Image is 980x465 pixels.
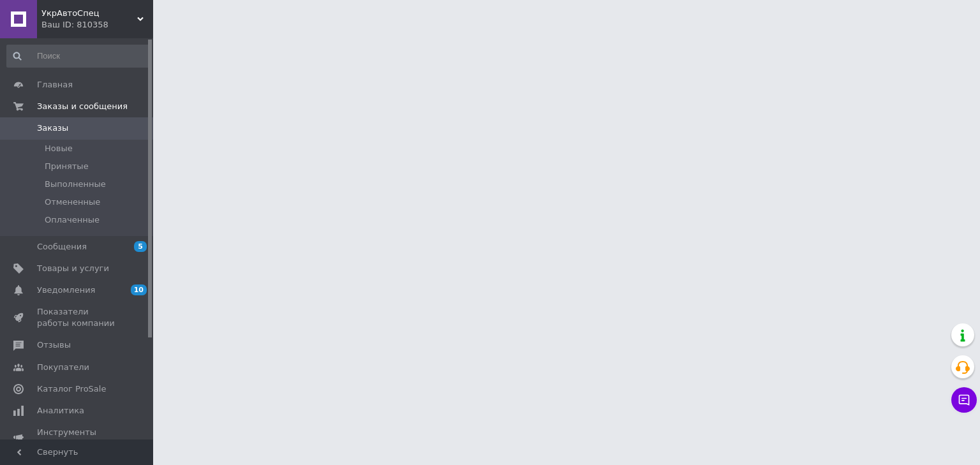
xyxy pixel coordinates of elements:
div: Ваш ID: 810358 [41,19,153,31]
span: Каталог ProSale [37,383,106,395]
span: Выполненные [45,179,106,190]
span: Заказы и сообщения [37,101,128,112]
span: Принятые [45,161,89,172]
span: Сообщения [37,241,87,253]
span: 5 [134,241,147,252]
span: Заказы [37,122,68,134]
span: Аналитика [37,405,84,417]
span: Главная [37,79,73,91]
span: Инструменты вебмастера и SEO [37,427,118,450]
span: Отмененные [45,196,100,208]
span: Покупатели [37,362,89,373]
span: 10 [131,284,147,295]
span: Новые [45,143,73,154]
span: Отзывы [37,339,71,351]
span: УкрАвтоСпец [41,8,137,19]
span: Оплаченные [45,214,100,226]
button: Чат с покупателем [951,387,977,413]
span: Товары и услуги [37,263,109,274]
input: Поиск [6,45,151,68]
span: Показатели работы компании [37,306,118,329]
span: Уведомления [37,284,95,296]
